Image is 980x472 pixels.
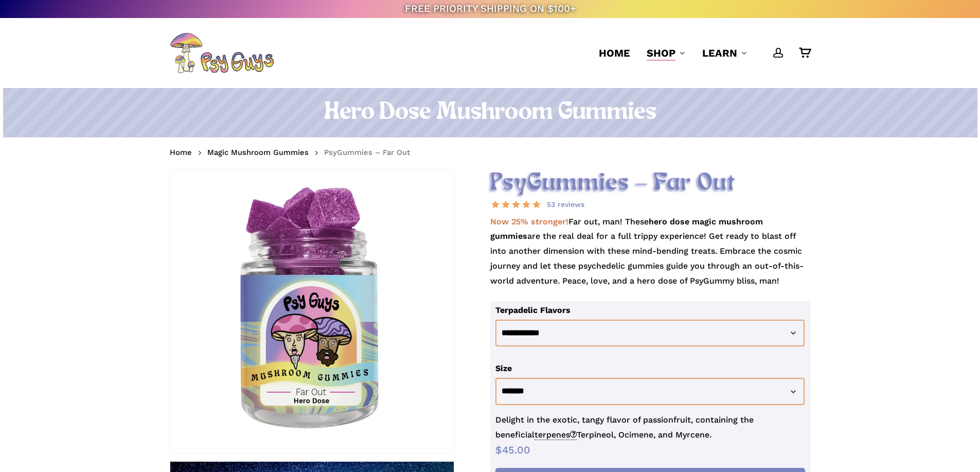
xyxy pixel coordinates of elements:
[207,147,309,158] a: Magic Mushroom Gummies
[490,169,811,198] h2: PsyGummies – Far Out
[702,46,747,60] a: Learn
[647,46,686,60] a: Shop
[495,444,530,456] bdi: 45.00
[495,305,571,315] label: Terpadelic Flavors
[799,47,810,59] a: Cart
[170,98,810,127] h1: Hero Dose Mushroom Gummies
[599,46,630,60] a: Home
[591,18,810,88] nav: Main Menu
[324,148,410,157] span: PsyGummies – Far Out
[534,430,577,440] span: terpenes
[490,215,811,301] p: Far out, man! These are the real deal for a full trippy experience! Get ready to blast off into a...
[599,47,630,59] span: Home
[702,47,737,59] span: Learn
[170,32,274,74] img: PsyGuys
[495,444,502,456] span: $
[647,47,675,59] span: Shop
[490,217,568,226] strong: Now 25% stronger!
[170,147,192,158] a: Home
[495,363,512,373] label: Size
[495,413,806,443] p: Delight in the exotic, tangy flavor of passionfruit, containing the beneficial Terpineol, Ocimene...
